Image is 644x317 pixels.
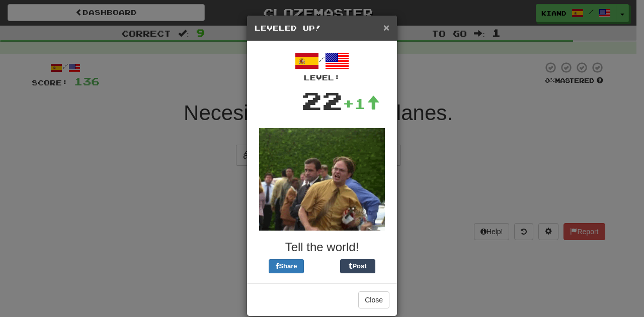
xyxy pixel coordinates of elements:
[340,259,375,273] button: Post
[343,93,380,114] div: +1
[259,128,385,231] img: dwight-38fd9167b88c7212ef5e57fe3c23d517be8a6295dbcd4b80f87bd2b6bd7e5025.gif
[304,259,340,273] iframe: X Post Button
[255,23,389,33] h5: Leveled Up!
[255,241,389,254] h3: Tell the world!
[255,73,389,83] div: Level:
[269,259,304,273] button: Share
[255,49,389,83] div: /
[383,22,389,33] span: ×
[358,291,389,308] button: Close
[383,22,389,33] button: Close
[301,83,343,118] div: 22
